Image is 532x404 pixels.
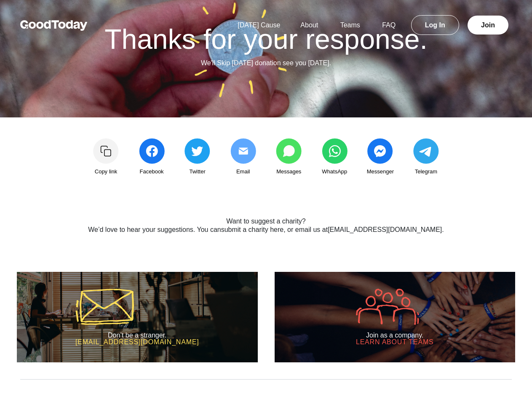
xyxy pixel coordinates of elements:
span: Copy link [95,167,117,176]
img: icon-company-9005efa6fbb31de5087adda016c9bae152a033d430c041dc1efcb478492f602d.svg [356,289,419,325]
img: share_whatsapp-5443f3cdddf22c2a0b826378880ed971e5ae1b823a31c339f5b218d16a196cbc.svg [322,138,348,164]
h2: Join as a company. [356,332,434,339]
a: Log In [411,15,459,35]
h3: Learn about Teams [356,339,434,346]
img: share_email2-0c4679e4b4386d6a5b86d8c72d62db284505652625843b8f2b6952039b23a09d.svg [230,138,256,164]
a: [EMAIL_ADDRESS][DOMAIN_NAME] [328,226,442,233]
h2: Want to suggest a charity? [57,218,476,225]
img: share_twitter-4edeb73ec953106eaf988c2bc856af36d9939993d6d052e2104170eae85ec90a.svg [184,138,210,164]
a: Teams [330,21,370,29]
a: [DATE] Cause [227,21,290,29]
span: Messages [276,167,301,176]
img: icon-mail-5a43aaca37e600df00e56f9b8d918e47a1bfc3b774321cbcea002c40666e291d.svg [75,289,134,325]
a: submit a charity here [221,226,284,233]
img: share_messages-3b1fb8c04668ff7766dd816aae91723b8c2b0b6fc9585005e55ff97ac9a0ace1.svg [276,138,302,164]
img: share_facebook-c991d833322401cbb4f237049bfc194d63ef308eb3503c7c3024a8cbde471ffb.svg [139,138,165,164]
img: Copy link [93,138,119,164]
span: Messenger [367,167,394,176]
span: Telegram [415,167,437,176]
span: Twitter [189,167,205,176]
img: share_messenger-c45e1c7bcbce93979a22818f7576546ad346c06511f898ed389b6e9c643ac9fb.svg [367,138,393,164]
p: We’d love to hear your suggestions. You can , or email us at . [57,225,476,235]
a: Messages [268,138,310,176]
h1: Thanks for your response. [27,25,505,53]
img: GoodToday [20,20,88,31]
a: Join as a company. Learn about Teams [275,272,516,362]
a: About [290,21,328,29]
a: Telegram [405,138,447,176]
a: Email [222,138,264,176]
span: Facebook [140,167,164,176]
span: WhatsApp [322,167,347,176]
a: Facebook [131,138,173,176]
a: Copy link [85,138,127,176]
img: share_telegram-202ce42bf2dc56a75ae6f480dc55a76afea62cc0f429ad49403062cf127563fc.svg [413,138,439,164]
h2: Don’t be a stranger. [75,332,199,339]
h3: [EMAIL_ADDRESS][DOMAIN_NAME] [75,339,199,346]
a: FAQ [372,21,406,29]
a: WhatsApp [313,138,356,176]
a: Join [468,16,508,35]
span: Email [236,167,250,176]
a: Twitter [176,138,219,176]
a: Don’t be a stranger. [EMAIL_ADDRESS][DOMAIN_NAME] [17,272,258,362]
a: Messenger [359,138,401,176]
